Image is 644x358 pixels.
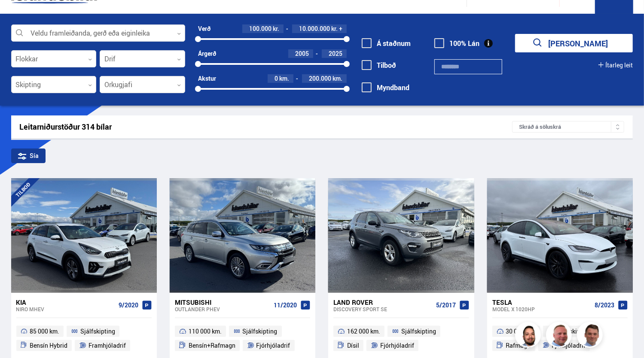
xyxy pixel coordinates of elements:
[16,306,115,312] div: Niro MHEV
[512,121,624,133] div: Skráð á söluskrá
[380,340,414,351] span: Fjórhjóladrif
[30,340,67,351] span: Bensín Hybrid
[20,122,513,131] div: Leitarniðurstöður 314 bílar
[80,326,115,337] span: Sjálfskipting
[333,75,342,82] span: km.
[256,340,290,351] span: Fjórhjóladrif
[492,298,591,306] div: Tesla
[119,302,138,309] span: 9/2020
[189,340,235,351] span: Bensín+Rafmagn
[506,340,531,351] span: Rafmagn
[198,25,211,32] div: Verð
[347,340,359,351] span: Dísil
[249,24,272,33] span: 100.000
[578,323,604,349] img: FbJEzSuNWCJXmdc-.webp
[275,74,278,82] span: 0
[362,39,411,47] label: Á staðnum
[401,326,436,337] span: Sjálfskipting
[598,62,633,69] button: Ítarleg leit
[279,75,289,82] span: km.
[506,326,536,337] span: 30 000 km.
[274,302,297,309] span: 11/2020
[329,49,342,58] span: 2025
[515,34,633,52] button: [PERSON_NAME]
[175,298,270,306] div: Mitsubishi
[198,75,216,82] div: Akstur
[7,3,33,29] button: Opna LiveChat spjallviðmót
[434,39,479,47] label: 100% Lán
[595,302,614,309] span: 8/2023
[16,298,115,306] div: Kia
[243,326,278,337] span: Sjálfskipting
[347,326,380,337] span: 162 000 km.
[492,306,591,312] div: Model X 1020HP
[331,25,338,32] span: kr.
[30,326,59,337] span: 85 000 km.
[189,326,222,337] span: 110 000 km.
[362,84,409,91] label: Myndband
[436,302,456,309] span: 5/2017
[516,323,542,349] img: nhp88E3Fdnt1Opn2.png
[273,25,279,32] span: kr.
[295,49,309,58] span: 2005
[11,149,46,163] div: Sía
[333,298,432,306] div: Land Rover
[547,323,573,349] img: siFngHWaQ9KaOqBr.png
[339,25,342,32] span: +
[309,74,331,82] span: 200.000
[333,306,432,312] div: Discovery Sport SE
[175,306,270,312] div: Outlander PHEV
[362,61,396,69] label: Tilboð
[198,50,216,57] div: Árgerð
[89,340,126,351] span: Framhjóladrif
[299,24,330,33] span: 10.000.000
